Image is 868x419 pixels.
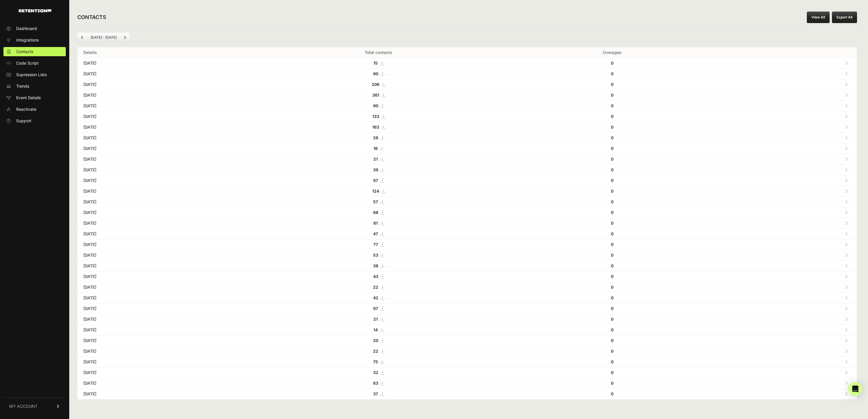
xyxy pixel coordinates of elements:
[87,35,120,40] li: [DATE] - [DATE]
[78,58,247,69] td: [DATE]
[372,189,379,193] strong: 124
[373,381,378,386] strong: 63
[78,122,247,133] td: [DATE]
[3,35,66,45] a: Integrations
[611,253,613,258] strong: 0
[372,93,385,97] a: 361
[373,253,384,258] a: 53
[78,367,247,378] td: [DATE]
[373,285,384,290] a: 22
[78,69,247,79] td: [DATE]
[611,135,613,140] strong: 0
[373,370,378,375] strong: 32
[611,327,613,332] strong: 0
[373,199,384,204] a: 57
[373,71,378,76] strong: 90
[373,359,384,364] a: 75
[611,189,613,193] strong: 0
[78,357,247,367] td: [DATE]
[373,221,384,226] a: 61
[372,114,385,119] a: 133
[78,143,247,154] td: [DATE]
[372,93,379,97] strong: 361
[78,303,247,314] td: [DATE]
[373,178,378,183] strong: 97
[78,133,247,143] td: [DATE]
[611,295,613,300] strong: 0
[373,61,384,65] a: 15
[3,105,66,114] a: Reactivate
[78,165,247,175] td: [DATE]
[373,135,378,140] strong: 26
[611,146,613,151] strong: 0
[372,189,385,193] a: 124
[807,12,830,23] a: View All
[9,403,38,409] span: MY ACCOUNT
[372,114,379,119] strong: 133
[78,293,247,303] td: [DATE]
[611,125,613,129] strong: 0
[78,261,247,271] td: [DATE]
[3,24,66,33] a: Dashboard
[373,317,378,322] strong: 21
[373,242,378,247] strong: 77
[3,93,66,102] a: Event Details
[16,118,31,124] span: Support
[611,285,613,290] strong: 0
[16,83,29,89] span: Trends
[373,231,384,236] a: 47
[78,154,247,165] td: [DATE]
[78,378,247,389] td: [DATE]
[373,327,378,332] strong: 14
[78,207,247,218] td: [DATE]
[16,95,41,101] span: Event Details
[373,381,384,386] a: 63
[373,327,384,332] a: 14
[373,317,384,322] a: 21
[611,263,613,268] strong: 0
[78,101,247,111] td: [DATE]
[611,370,613,375] strong: 0
[373,274,378,279] strong: 43
[611,231,613,236] strong: 0
[373,295,384,300] a: 42
[78,271,247,282] td: [DATE]
[373,253,378,258] strong: 53
[373,135,384,140] a: 26
[373,242,384,247] a: 77
[78,282,247,293] td: [DATE]
[373,210,384,215] a: 68
[3,47,66,56] a: Contacts
[78,229,247,239] td: [DATE]
[78,250,247,261] td: [DATE]
[611,381,613,386] strong: 0
[611,349,613,354] strong: 0
[611,306,613,311] strong: 0
[372,125,379,129] strong: 163
[611,359,613,364] strong: 0
[611,391,613,396] strong: 0
[611,221,613,226] strong: 0
[78,389,247,399] td: [DATE]
[373,306,384,311] a: 97
[78,314,247,325] td: [DATE]
[373,71,384,76] a: 90
[78,346,247,357] td: [DATE]
[78,90,247,101] td: [DATE]
[120,33,130,42] a: Next
[373,349,384,354] a: 22
[78,186,247,197] td: [DATE]
[373,103,378,108] strong: 90
[611,71,613,76] strong: 0
[3,116,66,125] a: Support
[373,338,384,343] a: 20
[373,157,378,161] strong: 21
[372,82,385,87] a: 206
[78,33,87,42] a: Previous
[611,82,613,87] strong: 0
[611,114,613,119] strong: 0
[77,13,106,21] h2: CONTACTS
[373,103,384,108] a: 90
[848,382,862,396] div: Open Intercom Messenger
[78,325,247,335] td: [DATE]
